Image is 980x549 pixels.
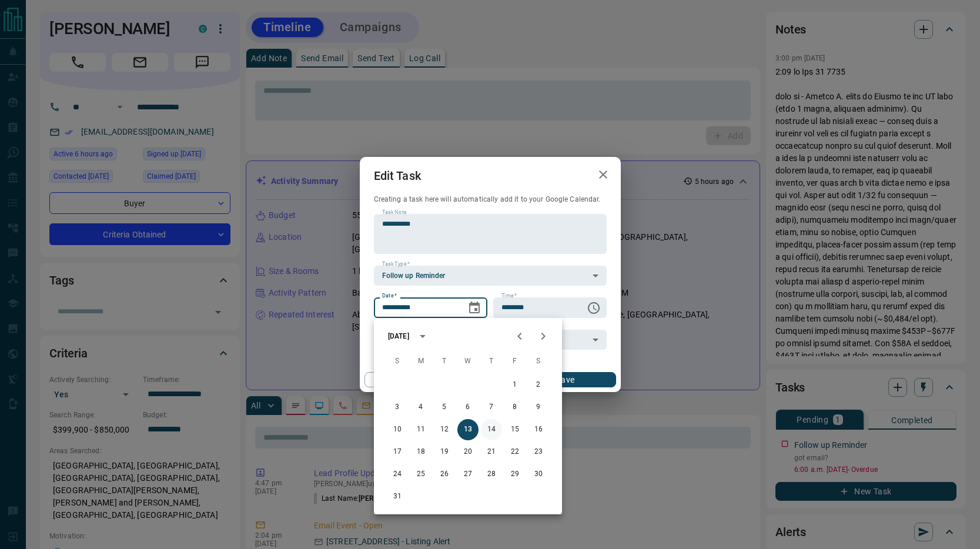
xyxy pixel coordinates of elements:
label: Task Type [382,260,410,268]
button: 20 [457,441,479,463]
button: 18 [410,441,432,463]
button: 22 [504,441,526,463]
label: Date [382,292,397,300]
button: 15 [504,419,526,440]
div: Follow up Reminder [374,266,607,286]
button: 30 [528,464,549,485]
button: 5 [434,397,455,418]
label: Time [501,292,517,300]
button: calendar view is open, switch to year view [413,326,433,346]
button: Choose time, selected time is 6:00 AM [582,296,606,320]
button: 2 [528,374,549,396]
button: 31 [387,486,408,507]
button: 17 [387,441,408,463]
button: 16 [528,419,549,440]
button: 19 [434,441,455,463]
button: 6 [457,397,479,418]
p: Creating a task here will automatically add it to your Google Calendar. [374,195,607,205]
div: [DATE] [388,331,409,342]
button: 3 [387,397,408,418]
span: Thursday [481,350,502,373]
h2: Edit Task [360,157,435,195]
button: 25 [410,464,432,485]
button: 21 [481,441,502,463]
button: 28 [481,464,502,485]
button: Previous month [508,324,531,348]
button: 14 [481,419,502,440]
span: Sunday [387,350,408,373]
span: Monday [410,350,432,373]
button: 23 [528,441,549,463]
button: 1 [504,374,526,396]
button: Save [515,372,616,387]
button: 29 [504,464,526,485]
button: 4 [410,397,432,418]
button: Next month [531,324,555,348]
button: 8 [504,397,526,418]
button: 26 [434,464,455,485]
button: 13 [457,419,479,440]
label: Task Note [382,209,406,216]
span: Saturday [528,350,549,373]
button: 11 [410,419,432,440]
button: 10 [387,419,408,440]
button: 12 [434,419,455,440]
button: 27 [457,464,479,485]
span: Wednesday [457,350,479,373]
span: Tuesday [434,350,455,373]
button: Cancel [364,372,465,387]
button: Choose date, selected date is Aug 13, 2025 [463,296,486,320]
button: 9 [528,397,549,418]
button: 7 [481,397,502,418]
button: 24 [387,464,408,485]
span: Friday [504,350,526,373]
